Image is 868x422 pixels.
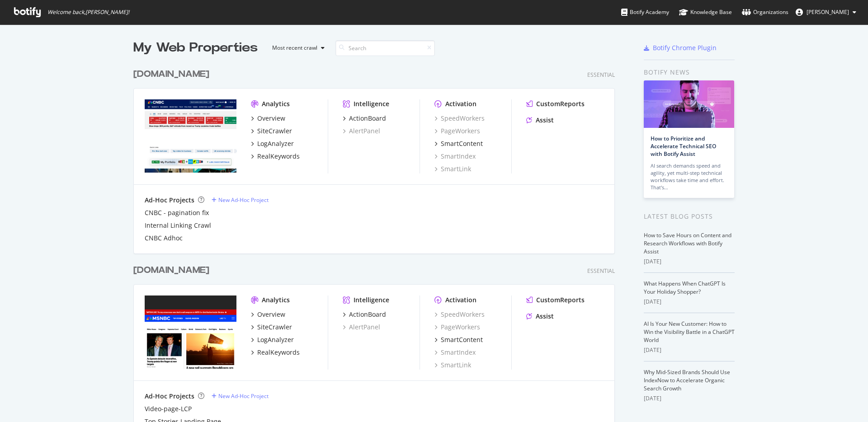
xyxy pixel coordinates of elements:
[679,8,732,17] div: Knowledge Base
[434,152,476,161] a: SmartIndex
[257,127,292,136] div: SiteCrawler
[526,116,554,125] a: Assist
[651,135,716,158] a: How to Prioritize and Accelerate Technical SEO with Botify Assist
[257,348,300,357] div: RealKeywords
[434,361,471,370] a: SmartLink
[526,295,585,305] a: CustomReports
[742,8,788,17] div: Organizations
[145,234,183,243] a: CNBC Adhoc
[262,295,290,305] div: Analytics
[251,310,285,319] a: Overview
[441,335,483,344] div: SmartContent
[644,231,731,255] a: How to Save Hours on Content and Research Workflows with Botify Assist
[251,335,294,344] a: LogAnalyzer
[335,40,435,56] input: Search
[434,323,480,332] a: PageWorkers
[354,295,389,305] div: Intelligence
[644,80,734,128] img: How to Prioritize and Accelerate Technical SEO with Botify Assist
[257,114,285,123] div: Overview
[257,152,300,161] div: RealKeywords
[434,139,483,148] a: SmartContent
[434,348,476,357] a: SmartIndex
[251,323,292,332] a: SiteCrawler
[251,139,294,148] a: LogAnalyzer
[47,9,129,16] span: Welcome back, [PERSON_NAME] !
[145,208,209,217] a: CNBC - pagination fix
[218,392,269,400] div: New Ad-Hoc Project
[434,164,471,173] a: SmartLink
[434,335,483,344] a: SmartContent
[644,394,735,403] div: [DATE]
[343,114,386,123] a: ActionBoard
[133,264,209,277] div: [DOMAIN_NAME]
[445,99,476,108] div: Activation
[434,114,485,123] a: SpeedWorkers
[145,295,236,369] img: msnbc.com
[262,99,290,108] div: Analytics
[145,99,236,173] img: cnbc.com
[354,99,389,108] div: Intelligence
[251,114,285,123] a: Overview
[434,127,480,136] a: PageWorkers
[257,335,294,344] div: LogAnalyzer
[807,8,849,16] span: Daryl Hurley
[133,264,213,277] a: [DOMAIN_NAME]
[644,67,735,77] div: Botify news
[644,43,717,52] a: Botify Chrome Plugin
[272,45,317,51] div: Most recent crawl
[349,310,386,319] div: ActionBoard
[133,68,213,81] a: [DOMAIN_NAME]
[218,196,269,204] div: New Ad-Hoc Project
[251,152,300,161] a: RealKeywords
[343,323,380,332] a: AlertPanel
[644,368,730,392] a: Why Mid-Sized Brands Should Use IndexNow to Accelerate Organic Search Growth
[445,295,476,305] div: Activation
[145,196,194,205] div: Ad-Hoc Projects
[644,258,735,266] div: [DATE]
[536,99,585,108] div: CustomReports
[133,39,258,57] div: My Web Properties
[257,139,294,148] div: LogAnalyzer
[788,5,863,19] button: [PERSON_NAME]
[644,346,735,354] div: [DATE]
[536,116,554,125] div: Assist
[651,162,727,191] div: AI search demands speed and agility, yet multi-step technical workflows take time and effort. Tha...
[212,196,269,204] a: New Ad-Hoc Project
[343,310,386,319] a: ActionBoard
[653,43,717,52] div: Botify Chrome Plugin
[257,310,285,319] div: Overview
[133,68,209,81] div: [DOMAIN_NAME]
[212,392,269,400] a: New Ad-Hoc Project
[349,114,386,123] div: ActionBoard
[644,320,735,344] a: AI Is Your New Customer: How to Win the Visibility Battle in a ChatGPT World
[536,312,554,321] div: Assist
[145,404,192,413] a: Video-page-LCP
[621,8,669,17] div: Botify Academy
[526,99,585,108] a: CustomReports
[526,312,554,321] a: Assist
[145,221,211,230] a: Internal Linking Crawl
[257,323,292,332] div: SiteCrawler
[343,127,380,136] a: AlertPanel
[441,139,483,148] div: SmartContent
[251,348,300,357] a: RealKeywords
[644,280,726,295] a: What Happens When ChatGPT Is Your Holiday Shopper?
[145,392,194,401] div: Ad-Hoc Projects
[536,295,585,305] div: CustomReports
[434,310,485,319] a: SpeedWorkers
[587,267,615,275] div: Essential
[251,127,292,136] a: SiteCrawler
